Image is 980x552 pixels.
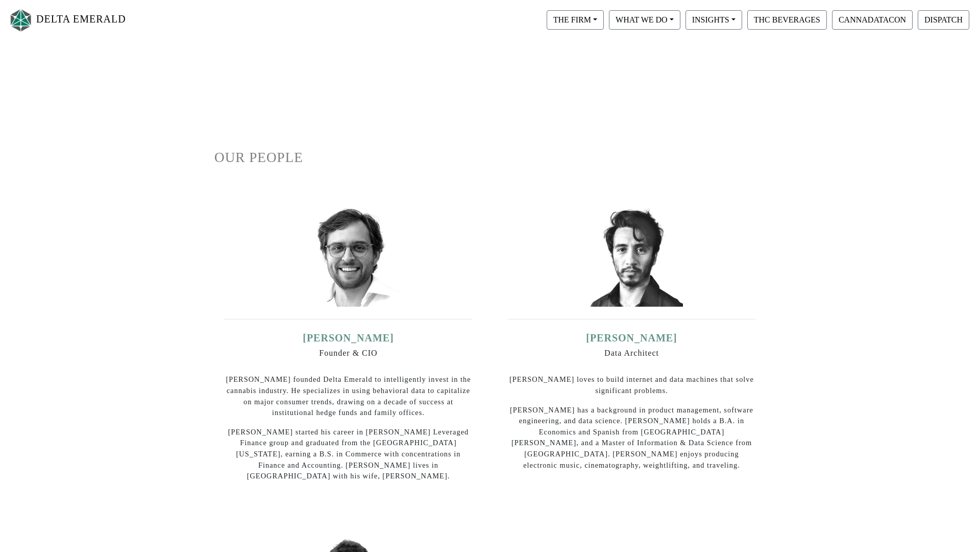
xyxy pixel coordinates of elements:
img: ian [298,204,400,307]
p: [PERSON_NAME] started his career in [PERSON_NAME] Leveraged Finance group and graduated from the ... [225,427,472,482]
button: WHAT WE DO [609,10,680,30]
p: [PERSON_NAME] loves to build internet and data machines that solve significant problems. [508,374,755,396]
a: [PERSON_NAME] [586,332,677,343]
p: [PERSON_NAME] founded Delta Emerald to intelligently invest in the cannabis industry. He speciali... [225,374,472,418]
img: Logo [8,7,34,34]
h6: Founder & CIO [225,348,472,358]
button: THE FIRM [547,10,604,30]
a: CANNADATACON [829,15,915,24]
img: david [581,204,683,307]
a: THC BEVERAGES [745,15,829,24]
button: CANNADATACON [832,10,913,30]
button: INSIGHTS [685,10,742,30]
a: DISPATCH [915,15,972,24]
button: THC BEVERAGES [747,10,827,30]
h1: OUR PEOPLE [214,149,766,166]
a: [PERSON_NAME] [303,332,394,343]
button: DISPATCH [918,10,969,30]
h6: Data Architect [508,348,755,358]
a: DELTA EMERALD [8,4,126,36]
p: [PERSON_NAME] has a background in product management, software engineering, and data science. [PE... [508,405,755,471]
